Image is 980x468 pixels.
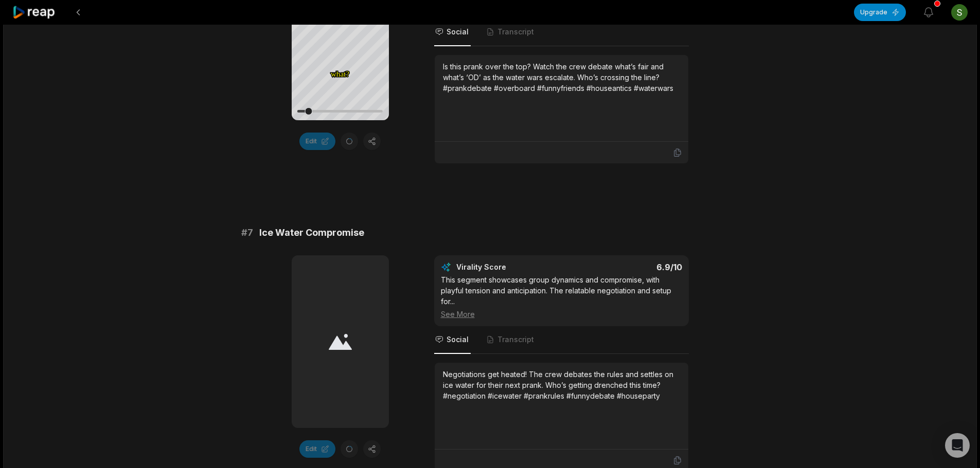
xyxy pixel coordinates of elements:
[447,334,469,345] span: Social
[447,27,469,37] span: Social
[497,27,534,37] span: Transcript
[241,226,253,240] span: # 7
[443,61,680,93] div: Is this prank over the top? Watch the crew debate what’s fair and what’s ‘OD’ as the water wars e...
[456,262,567,272] div: Virality Score
[441,309,682,320] div: See More
[572,262,682,272] div: 6.9 /10
[497,334,534,345] span: Transcript
[259,226,364,240] span: Ice Water Compromise
[299,133,335,150] button: Edit
[441,274,682,320] div: This segment showcases group dynamics and compromise, with playful tension and anticipation. The ...
[299,440,335,458] button: Edit
[854,4,906,21] button: Upgrade
[443,369,680,401] div: Negotiations get heated! The crew debates the rules and settles on ice water for their next prank...
[434,18,689,46] nav: Tabs
[945,433,970,458] div: Open Intercom Messenger
[434,326,689,354] nav: Tabs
